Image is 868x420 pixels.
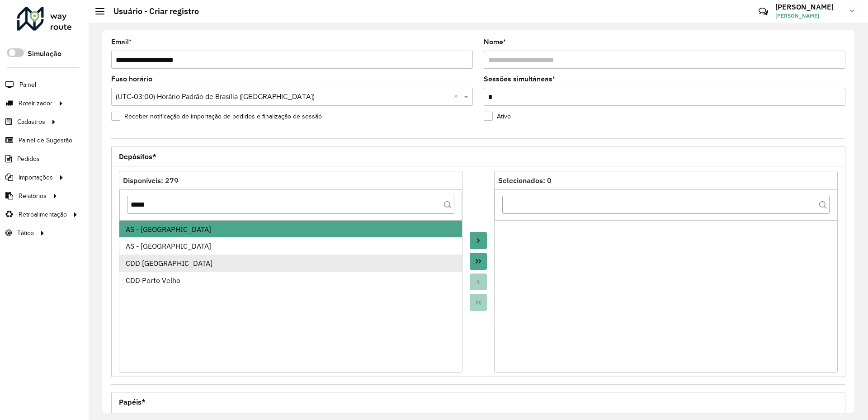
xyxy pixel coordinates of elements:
label: Nome [484,37,506,47]
h3: [PERSON_NAME] [775,3,843,11]
span: Clear all [454,91,462,102]
span: Papéis* [119,398,146,406]
span: Importações [19,173,53,182]
div: CDD Porto Velho [126,275,456,286]
span: Pedidos [17,154,40,164]
span: Painel de Sugestão [19,136,72,145]
label: Email [111,37,132,47]
span: Retroalimentação [19,210,67,219]
div: Selecionados: 0 [498,175,834,186]
button: Move All to Target [470,253,487,270]
div: CDD [GEOGRAPHIC_DATA] [126,258,456,269]
span: Relatórios [19,191,47,201]
label: Sessões simultâneas [484,74,555,85]
label: Ativo [484,112,511,121]
div: Disponíveis: 279 [123,175,458,186]
label: Receber notificação de importação de pedidos e finalização de sessão [111,112,322,121]
div: AS - [GEOGRAPHIC_DATA] [126,224,456,235]
button: Move to Target [470,232,487,249]
span: Painel [19,80,36,90]
span: Cadastros [17,117,45,127]
span: Tático [17,228,34,238]
span: [PERSON_NAME] [775,12,843,20]
label: Simulação [28,48,61,59]
span: Roteirizador [19,99,52,108]
span: Depósitos* [119,153,156,160]
a: Contato Rápido [754,2,773,21]
label: Fuso horário [111,74,152,85]
div: AS - [GEOGRAPHIC_DATA] [126,241,456,251]
h2: Usuário - Criar registro [104,6,199,16]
